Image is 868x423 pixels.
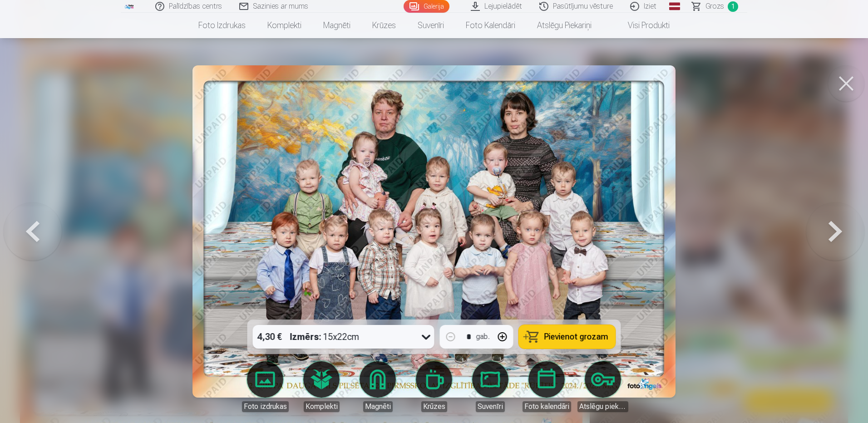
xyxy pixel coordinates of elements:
div: Komplekti [304,401,340,412]
strong: Izmērs : [290,330,321,343]
span: 1 [728,1,738,12]
a: Foto izdrukas [187,13,256,38]
a: Magnēti [312,13,361,38]
a: Komplekti [296,361,347,412]
span: Grozs [705,1,724,12]
div: 15x22cm [290,325,360,349]
div: Krūzes [421,401,447,412]
div: Magnēti [363,401,393,412]
a: Krūzes [409,361,459,412]
a: Foto izdrukas [240,361,291,412]
img: /fa1 [124,4,134,9]
a: Suvenīri [407,13,455,38]
a: Atslēgu piekariņi [577,361,628,412]
a: Krūzes [361,13,407,38]
a: Foto kalendāri [455,13,526,38]
a: Suvenīri [465,361,516,412]
a: Foto kalendāri [521,361,572,412]
div: Suvenīri [476,401,505,412]
span: Pievienot grozam [544,333,608,341]
div: Foto izdrukas [242,401,289,412]
button: Pievienot grozam [519,325,616,349]
div: Foto kalendāri [523,401,571,412]
div: gab. [476,331,490,342]
a: Atslēgu piekariņi [526,13,602,38]
a: Magnēti [352,361,403,412]
div: 4,30 € [253,325,286,349]
div: Atslēgu piekariņi [577,401,628,412]
a: Komplekti [256,13,312,38]
a: Visi produkti [602,13,681,38]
